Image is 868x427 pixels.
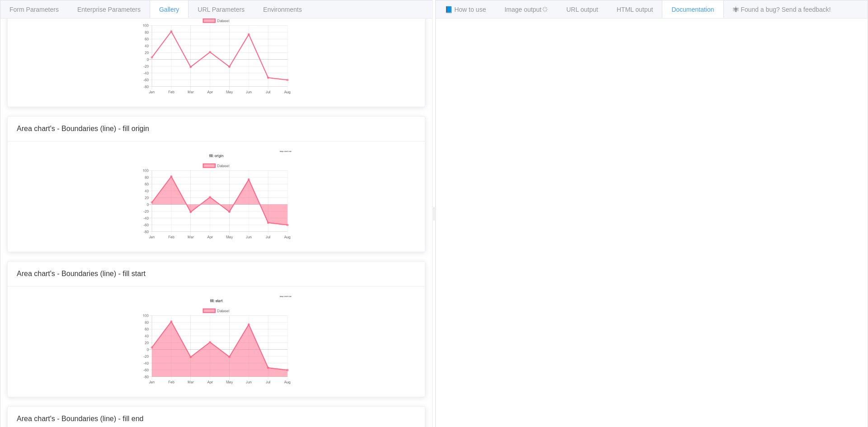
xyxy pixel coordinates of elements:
[159,6,179,13] span: Gallery
[198,6,245,13] span: URL Parameters
[617,6,653,13] span: HTML output
[733,6,831,13] span: 🕷 Found a bug? Send a feedback!
[77,6,141,13] span: Enterprise Parameters
[17,270,146,277] span: Area chart's - Boundaries (line) - fill start
[17,125,149,132] span: Area chart's - Boundaries (line) - fill origin
[445,6,486,13] span: 📘 How to use
[566,6,598,13] span: URL output
[141,5,292,96] img: Static chart exemple
[505,6,548,13] span: Image output
[141,150,292,241] img: Static chart exemple
[9,6,59,13] span: Form Parameters
[17,415,144,422] span: Area chart's - Boundaries (line) - fill end
[141,296,292,386] img: Static chart exemple
[263,6,302,13] span: Environments
[671,6,714,13] span: Documentation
